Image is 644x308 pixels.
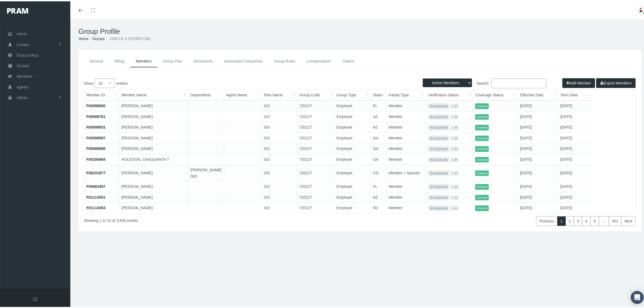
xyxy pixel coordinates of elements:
[7,7,28,12] img: PRAM_20_x_78.png
[473,89,518,99] th: Coverage Status: activate to sort column ascending
[119,201,188,212] td: [PERSON_NAME]
[451,103,459,107] button: ...
[518,142,558,153] td: [DATE]
[297,89,334,99] th: Group Code: activate to sort column ascending
[86,169,105,174] a: F00231877
[268,54,301,66] a: Group Rules
[95,77,115,87] select: Showentries
[536,215,557,225] a: Previous
[262,142,297,153] td: GO
[297,131,334,142] td: 720127
[119,131,188,142] td: [PERSON_NAME]
[17,70,32,80] span: Members
[518,89,558,99] th: Effective Date: activate to sort column ascending
[17,59,29,70] span: Groups
[119,99,188,110] td: [PERSON_NAME]
[558,121,592,132] td: [DATE]
[297,163,334,180] td: 720127
[297,99,334,110] td: 720127
[558,99,592,110] td: [DATE]
[371,180,387,191] td: FL
[86,156,105,160] a: F00189484
[428,145,449,150] span: Not Applicable
[386,131,426,142] td: Member
[334,191,371,201] td: Employer
[428,113,449,119] span: Not Applicable
[78,35,88,40] a: Home
[475,169,489,175] span: Covered
[386,163,426,180] td: Member + Spouse
[262,201,297,212] td: GO
[334,153,371,163] td: Employer
[119,153,188,163] td: HOUSTON, CHAQUANTA T
[558,201,592,212] td: [DATE]
[371,131,387,142] td: GA
[262,163,297,180] td: GO
[428,156,449,161] span: Not Applicable
[371,110,387,121] td: AZ
[109,54,130,66] a: Billing
[334,89,371,99] th: Group Type: activate to sort column ascending
[596,77,636,87] button: Export Members
[451,194,459,198] button: ...
[558,142,592,153] td: [DATE]
[475,113,489,119] span: Covered
[92,35,105,40] a: Groups
[119,89,188,99] th: Member Name: activate to sort column ascending
[17,27,27,38] span: Home
[558,89,592,99] th: Term Date: activate to sort column ascending
[428,102,449,108] span: Not Applicable
[119,191,188,201] td: [PERSON_NAME]
[558,131,592,142] td: [DATE]
[86,113,105,117] a: F00098761
[224,89,262,99] th: Agent Name: activate to sort column ascending
[334,121,371,132] td: Employer
[451,156,459,160] button: ...
[386,191,426,201] td: Member
[110,35,151,40] span: CIRCLE K STORES INC
[562,77,595,87] button: Add Member
[188,89,224,99] th: Dependents
[621,215,636,225] a: Next
[334,180,371,191] td: Employer
[451,124,459,128] button: ...
[334,99,371,110] td: Employer
[558,191,592,201] td: [DATE]
[518,110,558,121] td: [DATE]
[518,121,558,132] td: [DATE]
[86,204,105,209] a: F01114353
[297,180,334,191] td: 720127
[337,54,360,66] a: Claims
[451,145,459,150] button: ...
[84,54,109,66] a: General
[386,153,426,163] td: Member
[518,99,558,110] td: [DATE]
[428,183,449,188] span: Not Applicable
[360,77,546,87] label: Search:
[518,163,558,180] td: [DATE]
[386,180,426,191] td: Member
[518,180,558,191] td: [DATE]
[451,113,459,118] button: ...
[451,135,459,139] button: ...
[518,131,558,142] td: [DATE]
[157,54,188,66] a: Group Plan
[475,102,489,108] span: Covered
[297,121,334,132] td: 720127
[558,180,592,191] td: [DATE]
[218,54,268,66] a: Associated Companies
[334,201,371,212] td: Employer
[475,156,489,161] span: Covered
[371,89,387,99] th: State: activate to sort column descending
[86,102,105,107] a: F00098650
[451,205,459,209] button: ...
[428,204,449,210] span: Not Applicable
[78,26,641,34] h1: Group Profile
[574,215,582,225] a: 3
[119,142,188,153] td: [PERSON_NAME]
[86,135,105,139] a: F00099587
[371,121,387,132] td: AZ
[475,145,489,150] span: Covered
[86,194,105,198] a: F01114351
[334,163,371,180] td: Employer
